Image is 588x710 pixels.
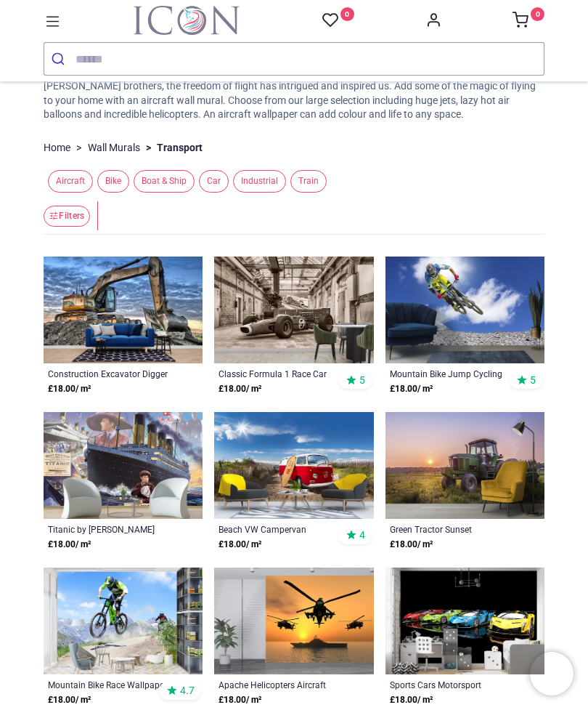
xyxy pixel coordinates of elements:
[48,538,91,552] strong: £ 18.00 / m²
[44,43,75,75] button: Submit
[44,412,203,519] img: Titanic Wall Mural by Steve Crisp
[290,170,327,193] span: Train
[390,693,433,707] strong: £ 18.00 / m²
[219,382,261,396] strong: £ 18.00 / m²
[44,65,544,121] p: With stories like that of Icarus from the ancient [DEMOGRAPHIC_DATA] to the marvellous creations ...
[340,7,354,21] sup: 0
[44,170,93,193] button: Aircraft
[48,368,168,379] a: Construction Excavator Digger Wallpaper
[214,568,373,674] img: Apache Helicopters Aircraft Wall Mural Wallpaper
[44,141,70,156] a: Home
[134,170,195,193] span: Boat & Ship
[322,12,354,30] a: 0
[390,538,433,552] strong: £ 18.00 / m²
[44,568,203,674] img: Mountain Bike Race Wall Mural Wallpaper
[134,6,240,35] img: Icon Wall Stickers
[214,412,373,519] img: Beach VW Campervan Wall Mural Wallpaper
[390,523,510,535] a: Green Tractor Sunset Wallpaper
[390,679,510,690] a: Sports Cars Motorsport Wallpaper
[44,206,90,227] button: Filters
[195,170,229,193] button: Car
[48,523,168,535] a: Titanic by [PERSON_NAME]
[134,6,240,35] a: Logo of Icon Wall Stickers
[48,382,91,396] strong: £ 18.00 / m²
[214,257,373,363] img: Classic Formula 1 Race Car Wall Mural Wallpaper
[129,170,195,193] button: Boat & Ship
[44,257,203,363] img: Construction Excavator Digger Wall Mural Wallpaper
[286,170,327,193] button: Train
[385,257,544,363] img: Mountain Bike Jump Cycling Wall Mural Wallpaper
[140,141,203,156] li: Transport
[199,170,229,193] span: Car
[70,141,88,156] span: >
[219,523,339,535] a: Beach VW Campervan Wallpaper
[48,693,91,707] strong: £ 18.00 / m²
[530,652,573,695] iframe: Brevo live chat
[425,16,441,28] a: Account Info
[531,7,544,21] sup: 0
[385,568,544,674] img: Sports Cars Motorsport Wall Mural Wallpaper
[140,141,157,156] span: >
[530,374,536,387] span: 5
[233,170,286,193] span: Industrial
[390,368,510,379] a: Mountain Bike Jump Cycling Wallpaper
[219,538,261,552] strong: £ 18.00 / m²
[390,382,433,396] strong: £ 18.00 / m²
[219,368,339,379] a: Classic Formula 1 Race Car Wallpaper
[513,16,544,28] a: 0
[385,412,544,519] img: Green Tractor Sunset Wall Mural Wallpaper
[359,374,365,387] span: 5
[88,141,140,156] a: Wall Murals
[229,170,286,193] button: Industrial
[219,679,339,690] a: Apache Helicopters Aircraft Wallpaper
[93,170,129,193] button: Bike
[180,684,195,697] span: 4.7
[97,170,129,193] span: Bike
[48,170,93,193] span: Aircraft
[219,693,261,707] strong: £ 18.00 / m²
[359,528,365,541] span: 4
[48,679,168,690] a: Mountain Bike Race Wallpaper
